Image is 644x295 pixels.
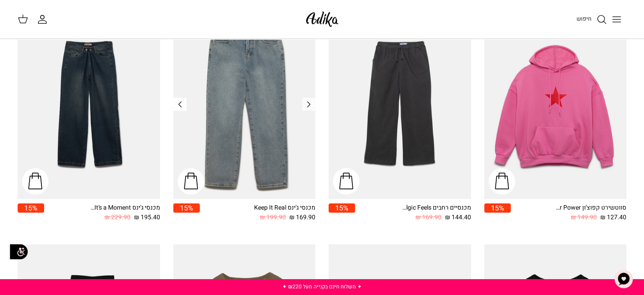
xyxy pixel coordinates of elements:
[329,203,355,222] a: 15%
[260,213,286,222] span: 199.90 ₪
[484,203,511,213] span: 15%
[355,203,471,222] a: מכנסיים רחבים Nostalgic Feels קורדרוי 144.40 ₪ 169.90 ₪
[7,240,31,264] img: accessibility_icon02.svg
[90,203,160,213] div: מכנסי ג'ינס It’s a Moment גזרה רחבה | BAGGY
[511,203,627,222] a: סווטשירט קפוצ'ון Star Power אוברסייז 127.40 ₪ 149.90 ₪
[610,266,637,292] button: צ'אט
[401,203,471,213] div: מכנסיים רחבים Nostalgic Feels קורדרוי
[200,203,316,222] a: מכנסי ג'ינס Keep It Real 169.90 ₪ 199.90 ₪
[18,203,44,213] span: 15%
[134,213,160,222] span: 195.40 ₪
[416,213,442,222] span: 169.90 ₪
[18,10,160,199] a: מכנסי ג'ינס It’s a Moment גזרה רחבה | BAGGY
[303,9,341,29] img: Adika IL
[173,98,187,111] a: Previous
[173,10,316,199] a: מכנסי ג'ינס Keep It Real
[37,14,51,25] a: החשבון שלי
[577,15,592,23] span: חיפוש
[245,203,315,213] div: מכנסי ג'ינס Keep It Real
[105,213,131,222] span: 229.90 ₪
[329,203,355,213] span: 15%
[173,203,200,222] a: 15%
[329,10,471,199] a: מכנסיים רחבים Nostalgic Feels קורדרוי
[577,14,607,25] a: חיפוש
[484,10,627,199] a: סווטשירט קפוצ'ון Star Power אוברסייז
[556,203,626,213] div: סווטשירט קפוצ'ון Star Power אוברסייז
[302,98,315,111] a: Previous
[571,213,597,222] span: 149.90 ₪
[173,203,200,213] span: 15%
[44,203,160,222] a: מכנסי ג'ינס It’s a Moment גזרה רחבה | BAGGY 195.40 ₪ 229.90 ₪
[18,203,44,222] a: 15%
[289,213,315,222] span: 169.90 ₪
[607,10,626,29] button: Toggle menu
[600,213,626,222] span: 127.40 ₪
[282,283,362,291] a: ✦ משלוח חינם בקנייה מעל ₪220 ✦
[445,213,471,222] span: 144.40 ₪
[484,203,511,222] a: 15%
